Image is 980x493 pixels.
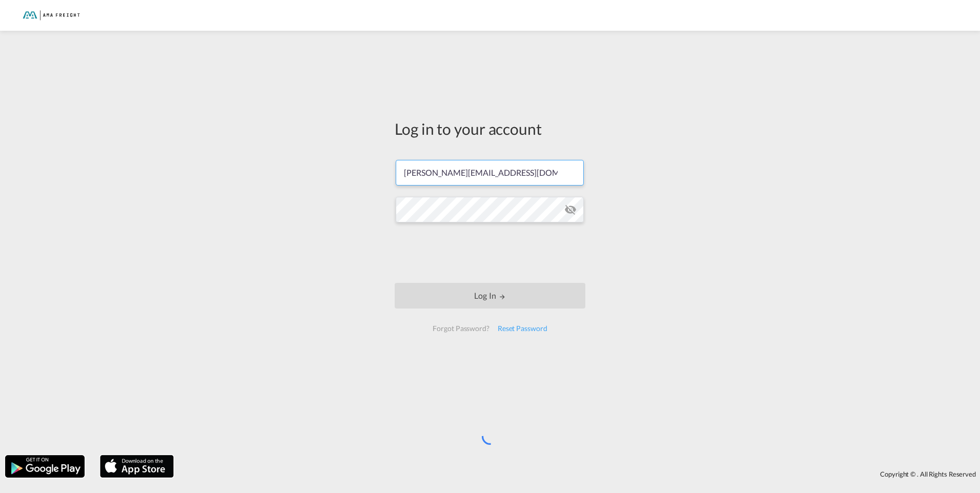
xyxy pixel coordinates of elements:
div: Reset Password [494,319,552,338]
md-icon: icon-eye-off [564,203,577,216]
iframe: reCAPTCHA [412,233,568,273]
div: Copyright © . All Rights Reserved [179,465,980,483]
div: Log in to your account [395,118,585,139]
input: Enter email/phone number [396,160,584,186]
button: LOGIN [395,283,585,309]
img: google.png [4,454,86,479]
img: f843cad07f0a11efa29f0335918cc2fb.png [15,4,85,27]
div: Forgot Password? [428,319,493,338]
img: apple.png [99,454,175,479]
